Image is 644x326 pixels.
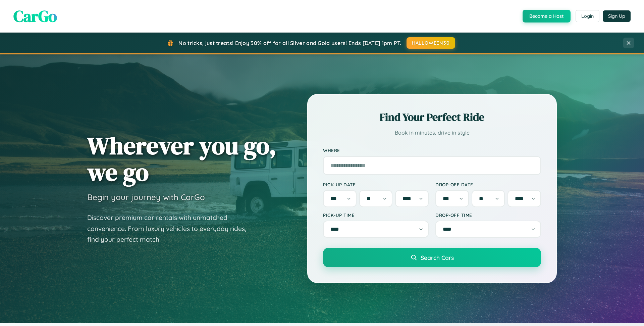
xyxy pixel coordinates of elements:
[87,212,255,245] p: Discover premium car rentals with unmatched convenience. From luxury vehicles to everyday rides, ...
[87,132,276,185] h1: Wherever you go, we go
[323,128,541,138] p: Book in minutes, drive in style
[435,212,541,218] label: Drop-off Time
[407,37,455,49] button: HALLOWEEN30
[523,10,571,22] button: Become a Host
[435,182,541,187] label: Drop-off Date
[603,10,631,22] button: Sign Up
[323,182,429,187] label: Pick-up Date
[13,5,57,27] span: CarGo
[323,148,541,153] label: Where
[87,192,205,202] h3: Begin your journey with CarGo
[323,248,541,267] button: Search Cars
[323,110,541,125] h2: Find Your Perfect Ride
[178,40,401,46] span: No tricks, just treats! Enjoy 30% off for all Silver and Gold users! Ends [DATE] 1pm PT.
[323,212,429,218] label: Pick-up Time
[421,254,454,261] span: Search Cars
[576,10,599,22] button: Login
